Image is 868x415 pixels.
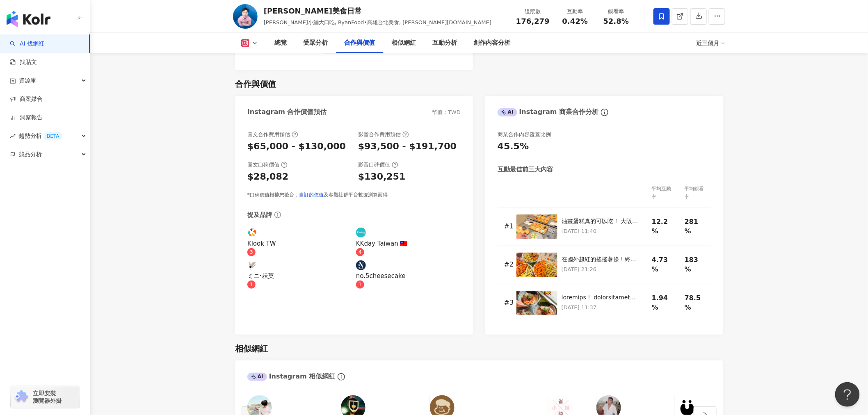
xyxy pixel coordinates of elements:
[235,78,276,90] div: 合作與價值
[247,239,352,248] div: Klook TW
[247,260,257,270] img: KOL Avatar
[562,217,639,226] div: 油畫蛋糕真的可以吃！ 大阪這間超特別咖啡廳「unimocc art cafe gallery」 可以自己畫油畫還可以吃掉的「藝術蛋糕」🎨🍰 每個人都有一份白色蛋糕，可以在上面自由創作 （顏料都是...
[247,140,346,153] div: $65,000 - $130,000
[10,114,43,122] a: 洞察報告
[11,386,80,408] a: chrome extension立即安裝 瀏覽器外掛
[391,38,416,48] div: 相似網紅
[336,372,346,382] span: info-circle
[247,228,257,237] img: KOL Avatar
[356,239,461,248] div: KKday Taiwan 🇹🇼
[562,303,639,312] p: [DATE] 11:37
[247,280,256,289] sup: 1
[562,17,588,25] span: 0.42%
[652,185,672,201] div: 平均互動率
[358,131,409,138] div: 影音合作費用預估
[562,294,639,302] div: loremips！ dolorsitametconse adipiscingelitsedd，eius！ temp「inci U labo」 etdolo magnaaliq，enimadmin...
[273,210,282,219] span: info-circle
[235,343,268,354] div: 相似網紅
[10,95,43,103] a: 商案媒合
[247,161,288,169] div: 圖文口碑價值
[264,6,491,16] div: [PERSON_NAME]美食日常
[10,40,44,48] a: searchAI 找網紅
[601,7,632,16] div: 觀看率
[247,107,327,116] div: Instagram 合作價值預估
[358,140,457,153] div: $93,500 - $191,700
[10,58,37,66] a: 找貼文
[247,373,267,381] div: AI
[652,294,672,312] div: 1.94%
[356,271,461,280] div: no.5cheesecake
[13,390,29,404] img: chrome extension
[359,249,362,255] span: 4
[697,36,725,50] div: 近三個月
[344,38,375,48] div: 合作與價值
[356,248,364,256] sup: 4
[516,253,557,277] img: 在國外超紅的搖搖薯條！終於來台灣了！ Potato Corner全台首店就在信義區 （之前去泰國玩都會特地去買來吃！品牌起源是菲律賓） 口味有4種可以選擇： 酸奶洋蔥、碳烤BBQ、香濃起司、香辣...
[516,291,557,315] img: 飛魚生魚片初體驗！ 台北這兩天竟然有機會能吃到飛魚刺身 甚至連拉麵湯底都是燒飛魚干熬制而成的，非常特別！ 這次是由「魚堺拉麵 X 飛屋拉麵」 攜手聯名快閃 上頭除了兩大片叉燒，還有一粒大溪胭脂蝦...
[498,131,551,138] div: 商業合作內容覆蓋比例
[358,161,398,169] div: 影音口碑價值
[498,140,529,153] div: 45.5%
[432,109,461,116] div: 幣值：TWD
[356,228,366,237] img: KOL Avatar
[19,145,42,164] span: 競品分析
[247,171,288,183] div: $28,082
[233,4,258,29] img: KOL Avatar
[516,214,557,239] img: 油畫蛋糕真的可以吃！ 大阪這間超特別咖啡廳「unimocc art cafe gallery」 可以自己畫油畫還可以吃掉的「藝術蛋糕」🎨🍰 每個人都有一份白色蛋糕，可以在上面自由創作 （顏料都是...
[600,107,610,117] span: info-circle
[652,255,672,274] div: 4.73%
[652,217,672,236] div: 12.2%
[250,282,253,287] span: 1
[562,255,639,264] div: 在國外超紅的搖搖薯條！終於來台灣了！ [GEOGRAPHIC_DATA]全台首店就在[GEOGRAPHIC_DATA] （之前去泰國玩都會特地去買來吃！品牌起源是菲律賓） 口味有4種可以選擇： ...
[685,185,704,201] div: 平均觀看率
[356,260,366,270] img: KOL Avatar
[356,280,364,289] sup: 1
[498,108,517,116] div: AI
[685,294,704,312] div: 78.5%
[303,38,328,48] div: 受眾分析
[358,171,406,183] div: $130,251
[835,382,860,407] iframe: Help Scout Beacon - Open
[603,17,629,25] span: 52.8%
[33,390,62,404] span: 立即安裝 瀏覽器外掛
[264,19,491,25] span: [PERSON_NAME]小編大口吃, RyanFood•高雄台北美食, [PERSON_NAME][DOMAIN_NAME]
[247,271,352,280] div: ミニ·耘菓
[19,71,36,90] span: 資源庫
[247,192,461,198] div: *口碑價值根據您後台， 及客觀社群平台數據測算而得
[10,133,16,139] span: rise
[250,249,253,255] span: 3
[247,248,256,256] sup: 3
[247,211,272,219] div: 提及品牌
[19,127,62,145] span: 趨勢分析
[359,282,362,287] span: 1
[562,265,639,274] p: [DATE] 21:26
[274,38,287,48] div: 總覽
[498,107,598,116] div: Instagram 商業合作分析
[516,17,550,25] span: 176,279
[562,227,639,236] p: [DATE] 11:40
[560,7,591,16] div: 互動率
[432,38,457,48] div: 互動分析
[247,372,335,381] div: Instagram 相似網紅
[299,192,324,198] a: 自訂的價值
[498,165,553,174] div: 互動最佳前三大內容
[516,7,550,16] div: 追蹤數
[685,217,704,236] div: 281%
[7,11,50,27] img: logo
[43,132,62,140] div: BETA
[685,255,704,274] div: 183%
[473,38,510,48] div: 創作內容分析
[247,131,298,138] div: 圖文合作費用預估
